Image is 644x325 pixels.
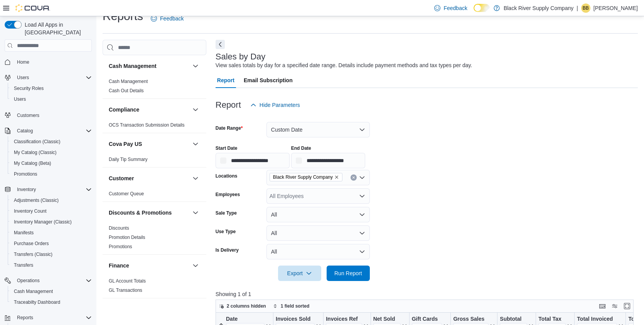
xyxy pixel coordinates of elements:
button: Cova Pay US [191,139,200,149]
span: Inventory Manager (Classic) [11,217,92,227]
span: Promotion Details [109,234,145,240]
label: Use Type [216,229,236,235]
button: Home [2,56,95,68]
a: GL Transactions [109,288,142,293]
button: Customers [2,109,95,120]
a: Adjustments (Classic) [11,196,62,205]
div: Invoices Ref [326,316,362,323]
div: Net Sold [373,316,400,323]
span: Inventory [17,186,36,193]
span: Security Roles [14,85,44,91]
div: Compliance [103,120,206,133]
a: Customer Queue [109,191,144,196]
button: Users [14,73,32,82]
span: Black River Supply Company [273,173,333,181]
button: Inventory [2,184,95,195]
div: Finance [103,276,206,298]
span: Purchase Orders [14,240,49,247]
button: Inventory Manager (Classic) [8,217,95,227]
a: Users [11,95,29,104]
a: Cash Out Details [109,88,144,93]
a: Cash Management [109,79,148,84]
span: Transfers [14,262,33,268]
button: Next [216,40,225,49]
a: Daily Tip Summary [109,157,148,162]
div: Cova Pay US [103,155,206,167]
button: Open list of options [359,193,365,199]
span: Inventory Count [11,207,92,216]
span: Transfers (Classic) [11,250,92,259]
button: Open list of options [359,174,365,181]
a: Transfers (Classic) [11,250,56,259]
span: Inventory Manager (Classic) [14,219,72,225]
button: Transfers (Classic) [8,249,95,260]
label: Locations [216,173,238,179]
button: Adjustments (Classic) [8,195,95,206]
span: Classification (Classic) [14,139,61,145]
a: Classification (Classic) [11,137,64,146]
a: Promotions [109,244,132,249]
a: Traceabilty Dashboard [11,298,63,307]
label: Employees [216,191,240,198]
p: [PERSON_NAME] [593,3,638,13]
button: All [266,225,370,241]
a: Inventory Count [11,207,50,216]
button: Finance [191,261,200,270]
span: Discounts [109,225,129,231]
a: Cash Management [11,287,56,296]
div: Customer [103,189,206,201]
span: Report [217,73,234,88]
button: Users [8,94,95,105]
span: Catalog [17,128,33,134]
button: Cash Management [109,62,189,70]
button: Customer [191,174,200,183]
h3: Customer [109,174,134,182]
h3: Discounts & Promotions [109,209,172,217]
span: Feedback [160,15,184,22]
span: Operations [17,278,40,284]
span: Operations [14,276,92,285]
span: My Catalog (Classic) [14,149,57,156]
label: Date Range [216,125,243,131]
span: Feedback [443,4,467,12]
span: My Catalog (Classic) [11,148,92,157]
p: Black River Supply Company [504,3,573,13]
input: Press the down key to open a popover containing a calendar. [216,153,290,168]
span: Users [11,95,92,104]
label: Start Date [216,145,238,151]
button: Classification (Classic) [8,136,95,147]
span: My Catalog (Beta) [11,159,92,168]
label: Sale Type [216,210,237,216]
a: Manifests [11,228,37,237]
button: Keyboard shortcuts [598,301,607,311]
button: Users [2,72,95,83]
a: Inventory Manager (Classic) [11,217,75,227]
span: Export [283,266,317,281]
span: Reports [17,315,33,321]
div: View sales totals by day for a specified date range. Details include payment methods and tax type... [216,61,472,69]
h3: Cash Management [109,62,157,70]
button: 1 field sorted [270,301,313,311]
button: 2 columns hidden [216,301,269,311]
span: Black River Supply Company [270,173,342,181]
span: Promotions [109,244,132,250]
button: Traceabilty Dashboard [8,297,95,308]
h3: Sales by Day [216,52,266,61]
span: Customers [17,112,39,118]
button: Catalog [14,126,36,135]
span: Hide Parameters [260,101,300,109]
a: Promotion Details [109,235,145,240]
span: GL Account Totals [109,278,146,284]
div: Invoices Sold [276,316,315,323]
button: Cash Management [191,61,200,71]
a: Home [14,58,32,67]
span: OCS Transaction Submission Details [109,122,185,128]
div: Discounts & Promotions [103,223,206,254]
span: Traceabilty Dashboard [14,299,60,305]
span: Inventory Count [14,208,47,214]
h3: Cova Pay US [109,140,142,148]
input: Press the down key to open a popover containing a calendar. [291,153,365,168]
